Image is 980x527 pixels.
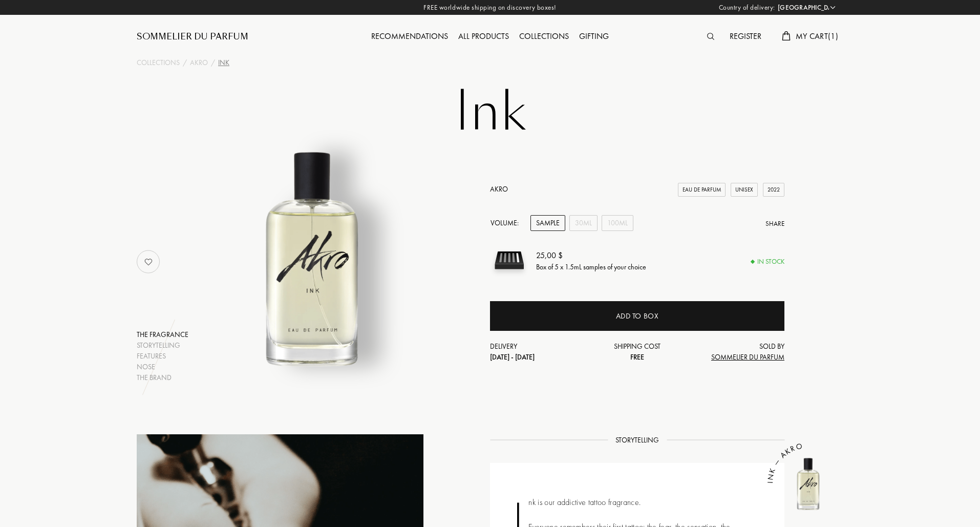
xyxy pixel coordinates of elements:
div: 2022 [763,183,784,197]
div: Eau de Parfum [678,183,726,197]
div: Delivery [490,341,588,363]
div: Nose [137,362,188,372]
img: cart.svg [782,31,790,40]
a: Recommendations [366,31,453,41]
a: Gifting [574,31,614,41]
a: Register [725,31,766,41]
div: Features [137,351,188,362]
div: 25,00 $ [536,249,646,261]
span: Country of delivery: [719,3,775,13]
div: Register [725,30,766,44]
span: My Cart ( 1 ) [796,31,838,41]
div: In stock [751,257,784,267]
div: Shipping cost [588,341,687,363]
div: Ink [218,57,229,68]
img: sample box [490,241,528,280]
span: Sommelier du Parfum [711,352,784,362]
div: Share [765,219,784,229]
span: [DATE] - [DATE] [490,352,535,362]
a: All products [453,31,514,41]
div: / [183,57,187,68]
a: Akro [490,184,508,194]
div: 100mL [602,215,633,231]
a: Sommelier du Parfum [137,31,248,43]
div: The brand [137,372,188,383]
div: Add to box [616,310,659,322]
div: Gifting [574,30,614,44]
a: Akro [190,57,208,68]
div: All products [453,30,514,44]
span: Free [630,352,644,362]
a: Collections [514,31,574,41]
div: Collections [514,30,574,44]
div: 30mL [569,215,598,231]
div: Unisex [731,183,758,197]
img: search_icn.svg [707,33,714,40]
div: Volume: [490,215,524,231]
div: / [211,57,215,68]
div: Box of 5 x 1.5mL samples of your choice [536,261,646,272]
div: The fragrance [137,329,188,340]
img: Ink [778,453,839,514]
div: Sample [530,215,565,231]
h1: Ink [234,84,746,140]
a: Collections [137,57,180,68]
div: Recommendations [366,30,453,44]
div: Sold by [686,341,784,363]
div: Storytelling [137,340,188,351]
img: no_like_p.png [138,251,159,272]
img: Ink Akro [187,130,440,383]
